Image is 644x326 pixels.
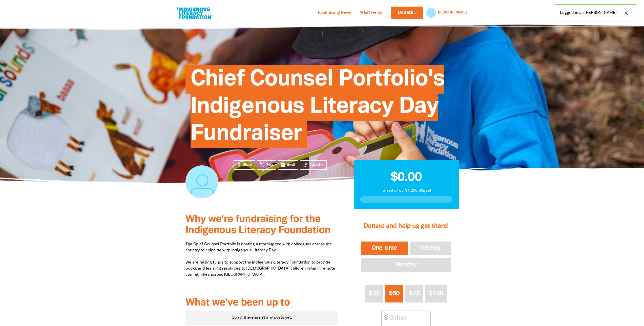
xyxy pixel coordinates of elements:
span: $75 [409,291,420,296]
span: $50 [389,291,400,296]
button: Weekly [409,241,452,256]
div: Logged in as [PERSON_NAME] [555,4,636,21]
a: Donate [391,7,423,19]
button: $75 [405,285,423,302]
button: $50 [385,285,403,302]
p: The Chief Counsel Portfolio is hosting a morning tea with colleagues across the country to coinci... [185,241,339,290]
span: Copy Link [309,163,323,167]
a: Post [257,160,276,170]
i: close [623,10,629,16]
i: email [280,162,286,168]
h2: Donate and help us get there! [360,216,452,236]
button: $100 [425,285,447,302]
span: Email [287,163,295,167]
h3: What we've been up to [185,297,339,309]
p: raised of our $1,200.00 goal [360,188,452,194]
a: emailEmail [278,160,299,170]
span: Why we're fundraising for the Indigenous Literacy Foundation [185,215,330,235]
a: Share [234,160,255,170]
span: $0.00 [391,172,422,183]
button: Copy Link [300,160,327,170]
a: Fundraising News [315,9,354,17]
button: $25 [365,285,383,302]
button: One-time [360,241,409,256]
a: [PERSON_NAME] [438,11,467,14]
a: What we do [357,9,385,17]
span: $25 [369,291,380,296]
span: Share [243,163,252,167]
button: Monthly [360,257,452,273]
button: close [622,10,631,16]
div: Sorry, there aren't any posts yet. [185,311,339,325]
span: Chief Counsel Portfolio's Indigenous Literacy Day Fundraiser [191,69,445,148]
span: Post [266,163,273,167]
div: Paginated content [185,311,339,325]
span: $100 [429,291,443,296]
